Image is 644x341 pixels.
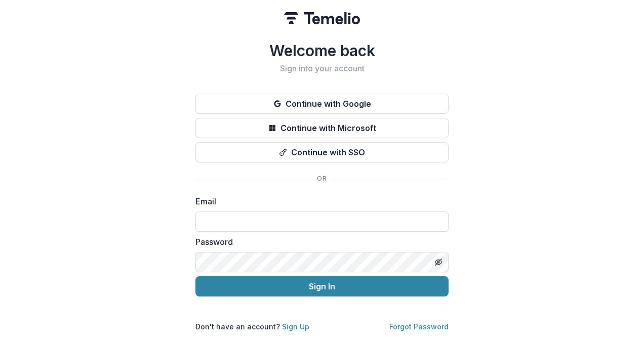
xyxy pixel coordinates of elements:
label: Email [195,195,442,207]
h2: Sign into your account [195,64,449,73]
a: Forgot Password [389,322,449,331]
button: Continue with Google [195,94,449,114]
h1: Welcome back [195,41,449,60]
button: Sign In [195,276,449,296]
img: Temelio [284,12,360,24]
label: Password [195,236,442,248]
button: Toggle password visibility [430,254,447,270]
p: Don't have an account? [195,321,309,332]
a: Sign Up [282,322,309,331]
button: Continue with Microsoft [195,118,449,138]
button: Continue with SSO [195,142,449,162]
